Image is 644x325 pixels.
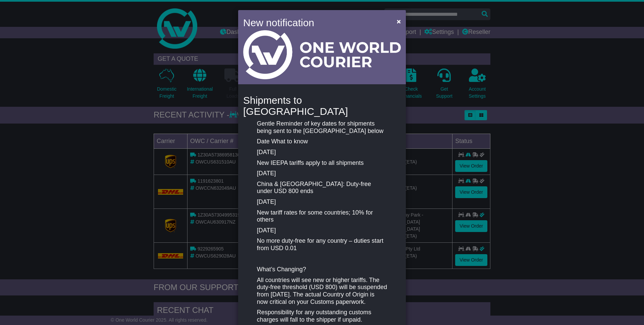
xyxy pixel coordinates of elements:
p: New IEEPA tariffs apply to all shipments [257,159,387,167]
button: Close [393,14,404,28]
p: No more duty-free for any country – duties start from USD 0.01 [257,237,387,252]
p: [DATE] [257,198,387,206]
p: New tariff rates for some countries; 10% for others [257,209,387,224]
h4: New notification [243,15,387,30]
p: All countries will see new or higher tariffs. The duty-free threshold (USD 800) will be suspended... [257,277,387,306]
p: Responsibility for any outstanding customs charges will fall to the shipper if unpaid. [257,309,387,323]
p: [DATE] [257,149,387,156]
p: [DATE] [257,227,387,234]
span: × [397,17,401,25]
p: What’s Changing? [257,266,387,273]
p: Date What to know [257,138,387,145]
p: Gentle Reminder of key dates for shipments being sent to the [GEOGRAPHIC_DATA] below [257,120,387,135]
p: China & [GEOGRAPHIC_DATA]: Duty-free under USD 800 ends [257,181,387,195]
p: [DATE] [257,170,387,177]
img: Light [243,30,401,79]
h4: Shipments to [GEOGRAPHIC_DATA] [243,95,401,117]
